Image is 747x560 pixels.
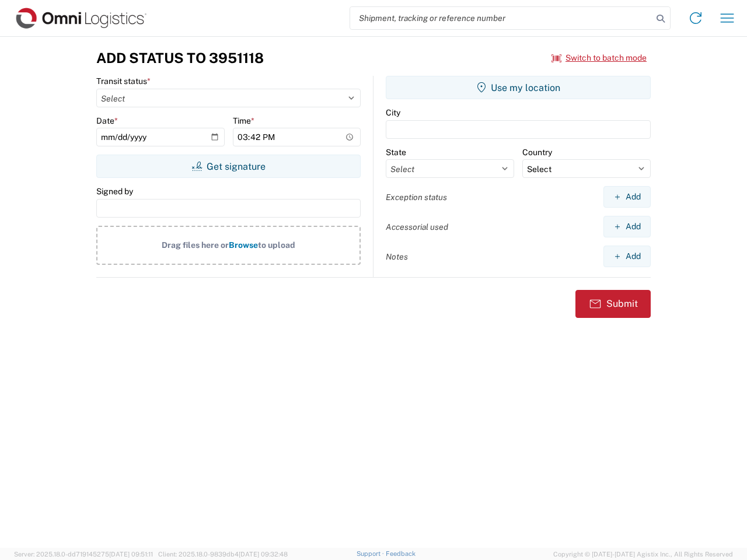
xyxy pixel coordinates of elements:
[386,76,651,99] button: Use my location
[229,240,258,250] span: Browse
[575,290,651,318] button: Submit
[239,551,288,558] span: [DATE] 09:32:48
[96,50,264,66] h3: Add Status to 3951118
[603,216,651,237] button: Add
[386,251,408,262] label: Notes
[96,116,118,126] label: Date
[109,551,153,558] span: [DATE] 09:51:11
[603,246,651,267] button: Add
[553,549,733,559] span: Copyright © [DATE]-[DATE] Agistix Inc., All Rights Reserved
[386,147,406,157] label: State
[386,222,448,232] label: Accessorial used
[96,76,151,86] label: Transit status
[162,240,229,250] span: Drag files here or
[350,7,652,29] input: Shipment, tracking or reference number
[386,550,416,557] a: Feedback
[386,107,400,118] label: City
[14,551,153,558] span: Server: 2025.18.0-dd719145275
[357,550,386,557] a: Support
[522,147,552,157] label: Country
[258,240,295,250] span: to upload
[96,186,133,197] label: Signed by
[233,116,254,126] label: Time
[386,192,447,202] label: Exception status
[603,186,651,208] button: Add
[551,48,647,68] button: Switch to batch mode
[158,551,288,558] span: Client: 2025.18.0-9839db4
[96,155,361,178] button: Get signature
